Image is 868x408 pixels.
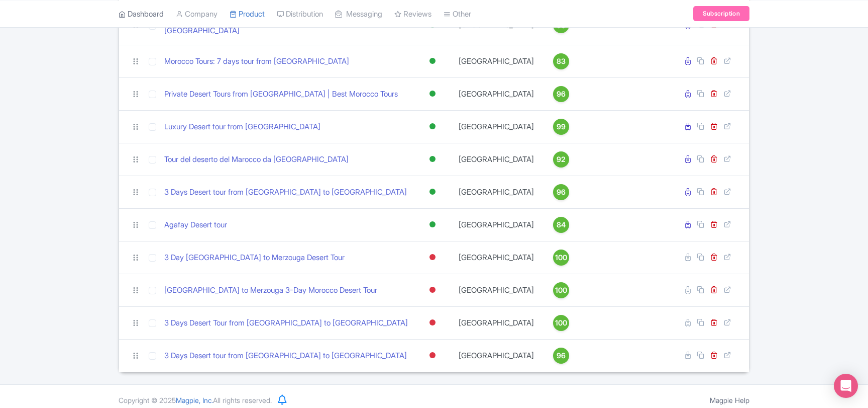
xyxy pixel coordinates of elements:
div: Open Intercom Messenger [834,374,858,398]
a: 92 [544,151,578,168]
td: [GEOGRAPHIC_DATA] [453,241,540,274]
td: [GEOGRAPHIC_DATA] [453,306,540,339]
a: Morocco Tours: 7 days tour from [GEOGRAPHIC_DATA] [164,56,349,67]
a: 96 [544,348,578,364]
div: Active [427,152,438,167]
span: 83 [557,56,566,67]
span: 100 [555,252,567,263]
a: 3 Days Desert tour from [GEOGRAPHIC_DATA] to [GEOGRAPHIC_DATA] [164,350,407,362]
a: Subscription [693,6,749,21]
a: 3 Day [GEOGRAPHIC_DATA] to Merzouga Desert Tour [164,252,345,264]
td: [GEOGRAPHIC_DATA] [453,143,540,176]
span: 96 [557,350,566,361]
div: Inactive [427,315,438,330]
a: Luxury Desert tour from [GEOGRAPHIC_DATA] [164,121,320,133]
span: Magpie, Inc. [176,396,213,404]
div: Active [427,87,438,101]
td: [GEOGRAPHIC_DATA] [453,208,540,241]
a: Tour del deserto del Marocco da [GEOGRAPHIC_DATA] [164,154,349,166]
a: 96 [544,184,578,200]
a: Private Desert Tours from [GEOGRAPHIC_DATA] | Best Morocco Tours [164,89,398,100]
span: 96 [557,89,566,100]
td: [GEOGRAPHIC_DATA] [453,274,540,306]
a: 3 Days Desert tour from [GEOGRAPHIC_DATA] to [GEOGRAPHIC_DATA] [164,187,407,198]
td: [GEOGRAPHIC_DATA] [453,176,540,208]
a: 83 [544,53,578,69]
span: 96 [557,187,566,198]
td: [GEOGRAPHIC_DATA] [453,110,540,143]
td: [GEOGRAPHIC_DATA] [453,77,540,110]
span: 92 [557,154,566,165]
div: Active [427,119,438,134]
span: 99 [557,121,566,132]
td: [GEOGRAPHIC_DATA] [453,45,540,77]
td: [GEOGRAPHIC_DATA] [453,339,540,372]
div: Inactive [427,250,438,265]
span: 100 [555,317,567,329]
div: Inactive [427,283,438,297]
a: 100 [544,282,578,298]
a: [GEOGRAPHIC_DATA] to Merzouga 3-Day Morocco Desert Tour [164,285,377,296]
span: 100 [555,285,567,296]
div: Active [427,185,438,199]
a: 84 [544,217,578,233]
div: Active [427,217,438,232]
div: Active [427,54,438,68]
a: 99 [544,119,578,135]
a: 100 [544,315,578,331]
span: 84 [557,219,566,230]
a: Magpie Help [710,396,749,404]
a: Agafay Desert tour [164,219,227,231]
div: Inactive [427,348,438,363]
div: Copyright © 2025 All rights reserved. [113,395,278,405]
a: 96 [544,86,578,102]
a: 3 Days Desert Tour from [GEOGRAPHIC_DATA] to [GEOGRAPHIC_DATA] [164,317,408,329]
a: 100 [544,250,578,266]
